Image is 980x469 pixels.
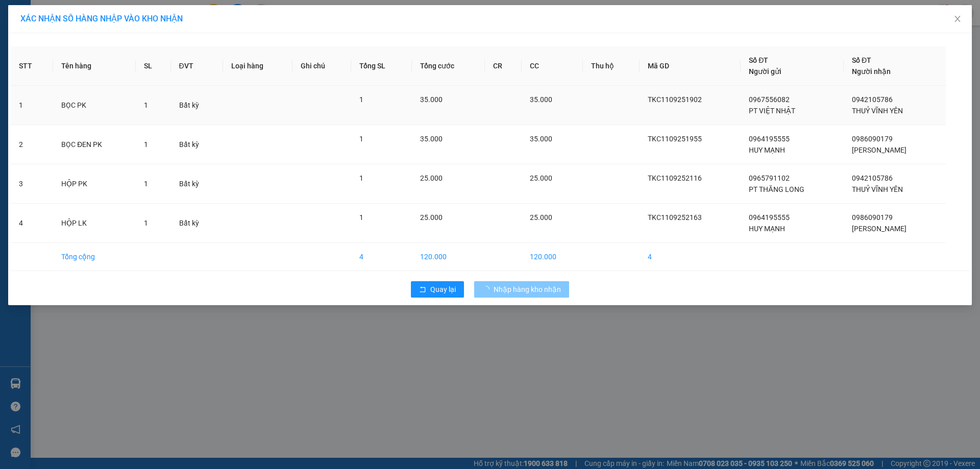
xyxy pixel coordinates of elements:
[583,46,640,86] th: Thu hộ
[522,243,583,271] td: 120.000
[11,46,53,86] th: STT
[474,281,569,298] button: Nhập hàng kho nhận
[943,5,972,34] button: Close
[953,15,962,23] span: close
[53,86,135,125] td: BỌC PK
[419,286,426,294] span: rollback
[412,243,484,271] td: 120.000
[144,101,148,109] span: 1
[640,46,741,86] th: Mã GD
[648,213,702,221] span: TKC1109252163
[482,286,494,293] span: loading
[430,284,456,295] span: Quay lại
[144,140,148,149] span: 1
[359,95,363,104] span: 1
[412,46,484,86] th: Tổng cước
[749,107,795,115] span: PT VIỆT NHẬT
[749,56,768,64] span: Số ĐT
[852,107,903,115] span: THUỶ VĨNH YÊN
[171,46,223,86] th: ĐVT
[640,243,741,271] td: 4
[749,67,781,76] span: Người gửi
[530,213,552,221] span: 25.000
[749,213,790,221] span: 0964195555
[171,86,223,125] td: Bất kỳ
[171,204,223,243] td: Bất kỳ
[171,125,223,164] td: Bất kỳ
[359,213,363,221] span: 1
[144,219,148,227] span: 1
[852,174,893,182] span: 0942105786
[420,213,443,221] span: 25.000
[648,135,702,143] span: TKC1109251955
[11,204,53,243] td: 4
[530,174,552,182] span: 25.000
[852,67,891,76] span: Người nhận
[420,174,443,182] span: 25.000
[852,213,893,221] span: 0986090179
[136,46,171,86] th: SL
[20,14,183,23] span: XÁC NHẬN SỐ HÀNG NHẬP VÀO KHO NHẬN
[11,125,53,164] td: 2
[53,164,135,204] td: HỘP PK
[749,95,790,104] span: 0967556082
[144,180,148,188] span: 1
[351,46,412,86] th: Tổng SL
[852,135,893,143] span: 0986090179
[53,46,135,86] th: Tên hàng
[53,204,135,243] td: HỘP LK
[749,174,790,182] span: 0965791102
[171,164,223,204] td: Bất kỳ
[852,185,903,193] span: THUỶ VĨNH YÊN
[11,164,53,204] td: 3
[852,56,871,64] span: Số ĐT
[522,46,583,86] th: CC
[648,174,702,182] span: TKC1109252116
[530,95,552,104] span: 35.000
[420,135,443,143] span: 35.000
[749,135,790,143] span: 0964195555
[420,95,443,104] span: 35.000
[11,86,53,125] td: 1
[411,281,464,298] button: rollbackQuay lại
[530,135,552,143] span: 35.000
[749,225,785,233] span: HUY MẠNH
[53,243,135,271] td: Tổng cộng
[359,174,363,182] span: 1
[351,243,412,271] td: 4
[53,125,135,164] td: BỌC ĐEN PK
[852,146,906,154] span: [PERSON_NAME]
[852,225,906,233] span: [PERSON_NAME]
[359,135,363,143] span: 1
[494,284,561,295] span: Nhập hàng kho nhận
[749,146,785,154] span: HUY MẠNH
[485,46,522,86] th: CR
[749,185,804,193] span: PT THĂNG LONG
[292,46,351,86] th: Ghi chú
[852,95,893,104] span: 0942105786
[648,95,702,104] span: TKC1109251902
[223,46,293,86] th: Loại hàng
